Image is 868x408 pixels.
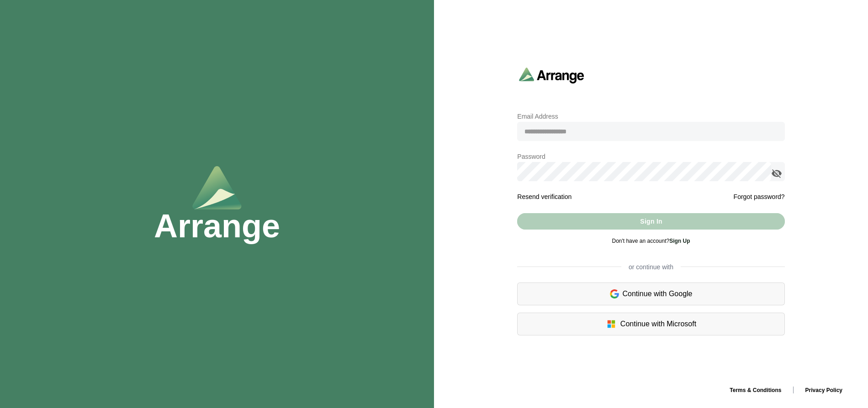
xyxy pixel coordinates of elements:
h1: Arrange [154,209,280,242]
a: Resend verification [517,193,572,200]
img: microsoft-logo.7cf64d5f.svg [606,319,617,330]
span: Don't have an account? [612,238,690,244]
a: Privacy Policy [798,387,850,393]
div: Continue with Google [517,282,784,305]
p: Email Address [517,111,784,122]
span: or continue with [621,262,681,272]
img: arrangeai-name-small-logo.4d2b8aee.svg [519,67,584,83]
a: Terms & Conditions [722,387,789,393]
img: google-logo.6d399ca0.svg [610,288,619,299]
a: Sign Up [669,238,690,244]
div: Continue with Microsoft [517,313,784,335]
i: appended action [771,168,782,179]
a: Forgot password? [734,191,785,202]
span: | [792,386,794,393]
p: Password [517,151,784,162]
